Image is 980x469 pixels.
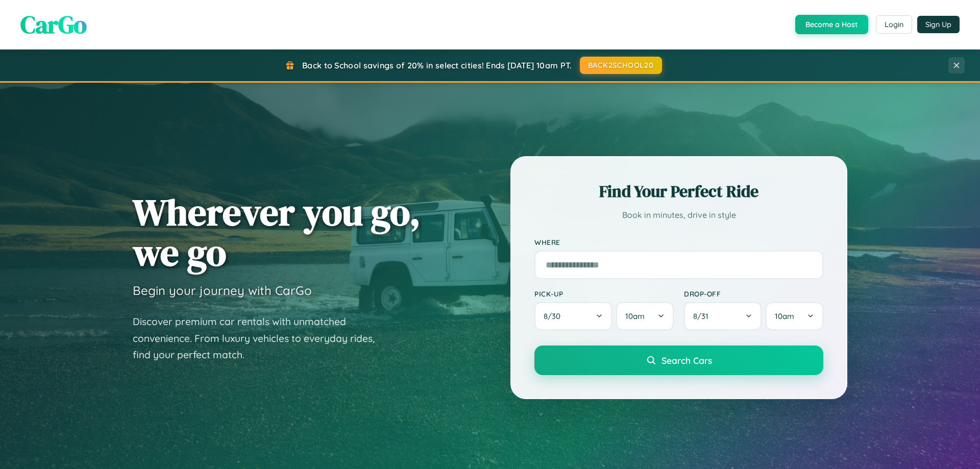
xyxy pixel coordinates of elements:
button: Search Cars [534,345,823,375]
span: 10am [625,311,645,321]
span: 10am [775,311,794,321]
button: Login [876,15,912,34]
h1: Wherever you go, we go [133,192,421,273]
span: 8 / 30 [544,311,566,321]
button: 8/31 [684,302,762,330]
button: 8/30 [534,302,612,330]
label: Where [534,238,823,246]
span: Back to School savings of 20% in select cities! Ends [DATE] 10am PT. [302,60,572,70]
button: Become a Host [795,15,868,34]
h2: Find Your Perfect Ride [534,180,823,203]
button: 10am [616,302,674,330]
p: Book in minutes, drive in style [534,208,823,223]
button: BACK2SCHOOL20 [580,57,662,74]
h3: Begin your journey with CarGo [133,283,312,298]
label: Pick-up [534,289,674,298]
button: 10am [766,302,823,330]
p: Discover premium car rentals with unmatched convenience. From luxury vehicles to everyday rides, ... [133,313,388,363]
span: 8 / 31 [693,311,714,321]
label: Drop-off [684,289,823,298]
span: Search Cars [661,355,712,366]
button: Sign Up [917,16,960,33]
span: CarGo [20,8,87,41]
